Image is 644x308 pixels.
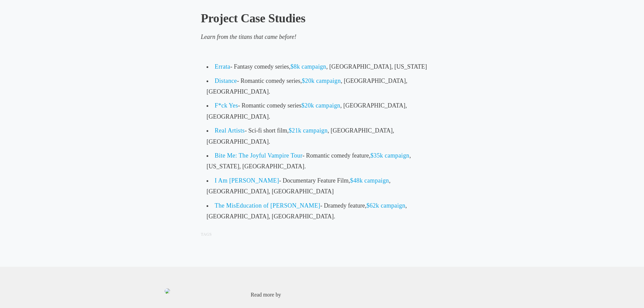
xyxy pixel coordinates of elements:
[215,202,320,209] a: The MisEducation of [PERSON_NAME]
[251,291,479,299] p: Read more by
[302,77,341,84] a: $20k campaign
[215,102,238,109] a: F*ck Yes
[207,127,394,145] span: , [GEOGRAPHIC_DATA], [GEOGRAPHIC_DATA].
[326,63,427,70] span: , [GEOGRAPHIC_DATA], [US_STATE]
[238,102,301,109] span: - Romantic comedy series
[371,152,409,159] a: $35k campaign
[201,33,296,40] span: Learn from the titans that came before!
[290,63,326,70] a: $8k campaign
[303,152,371,159] span: - Romantic comedy feature,
[320,202,366,209] span: - Dramedy feature,
[201,11,305,25] b: Project Case Studies
[245,127,289,134] span: - Sci-fi short film,
[289,127,328,134] a: $21k campaign
[301,102,340,109] a: $20k campaign
[207,102,407,120] span: , [GEOGRAPHIC_DATA], [GEOGRAPHIC_DATA].
[215,177,279,184] a: I Am [PERSON_NAME]
[230,63,290,70] span: - Fantasy comedy series,
[279,177,350,184] span: - Documentary Feature Film,
[215,152,303,159] a: Bite Me: The Joyful Vampire Tour
[215,77,237,84] a: Distance
[207,77,407,95] span: , [GEOGRAPHIC_DATA], [GEOGRAPHIC_DATA].
[201,230,212,238] p: Tags
[215,63,230,70] a: Errata
[350,177,389,184] a: $48k campaign
[366,202,405,209] a: $62k campaign
[165,288,170,294] img: 000000-0.8.png
[237,77,302,84] span: - Romantic comedy series,
[215,127,245,134] a: Real Artists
